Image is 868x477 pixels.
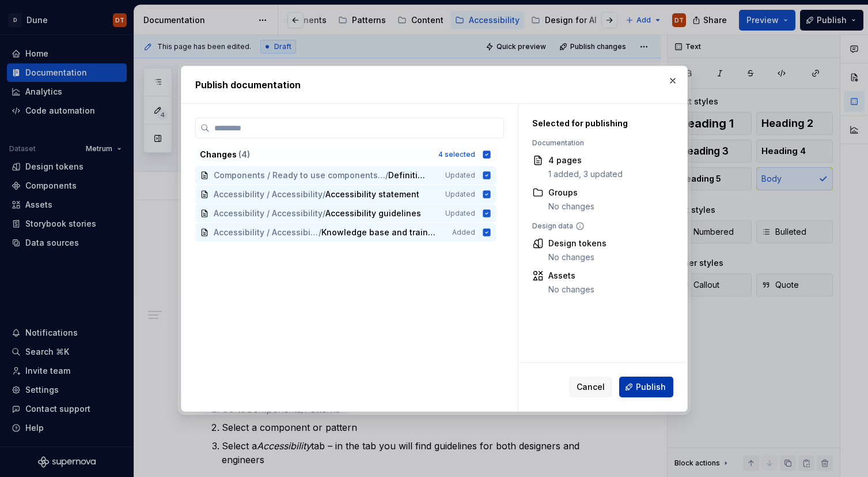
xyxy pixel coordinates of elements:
div: 1 added, 3 updated [548,168,623,180]
span: Updated [445,190,475,199]
div: Selected for publishing [532,118,668,129]
span: Accessibility / Accessibility [214,208,323,219]
div: Changes [200,149,431,160]
span: Accessibility guidelines [325,208,421,219]
div: 4 selected [438,150,475,159]
button: Publish [619,377,673,397]
span: Cancel [577,381,605,393]
div: Documentation [532,138,668,148]
div: No changes [548,201,594,212]
span: / [385,170,388,181]
span: / [323,208,325,219]
div: 4 pages [548,155,623,166]
div: Design tokens [548,238,607,249]
div: No changes [548,251,607,263]
span: Publish [636,381,666,393]
span: ( 4 ) [238,149,250,159]
span: Updated [445,209,475,218]
button: Cancel [569,377,612,397]
span: Components / Ready to use components / Dune components / Buttons / Button [214,170,385,181]
span: Accessibility / Accessibility [214,189,323,200]
h2: Publish documentation [195,78,673,92]
span: / [319,227,321,238]
span: Accessibility statement [325,189,419,200]
span: Added [452,228,475,237]
div: No changes [548,284,594,295]
span: Definition & Usage [388,170,429,181]
span: / [323,189,325,200]
div: Design data [532,221,668,231]
div: Assets [548,270,594,281]
span: Knowledge base and training [321,227,436,238]
div: Groups [548,187,594,198]
span: Updated [445,171,475,180]
span: Accessibility / Accessibility [214,227,319,238]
